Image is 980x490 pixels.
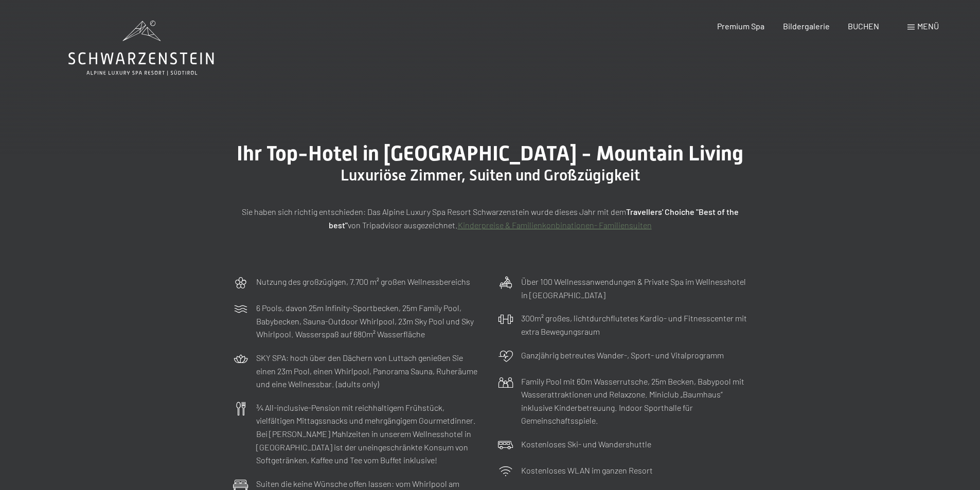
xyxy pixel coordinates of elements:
[458,220,652,230] a: Kinderpreise & Familienkonbinationen- Familiensuiten
[521,464,653,477] p: Kostenloses WLAN im ganzen Resort
[329,207,739,230] strong: Travellers' Choiche "Best of the best"
[256,301,483,341] p: 6 Pools, davon 25m Infinity-Sportbecken, 25m Family Pool, Babybecken, Sauna-Outdoor Whirlpool, 23...
[521,438,651,451] p: Kostenloses Ski- und Wandershuttle
[256,401,483,467] p: ¾ All-inclusive-Pension mit reichhaltigem Frühstück, vielfältigen Mittagssnacks und mehrgängigem ...
[233,205,747,231] p: Sie haben sich richtig entschieden: Das Alpine Luxury Spa Resort Schwarzenstein wurde dieses Jahr...
[521,312,747,338] p: 300m² großes, lichtdurchflutetes Kardio- und Fitnesscenter mit extra Bewegungsraum
[783,21,830,31] a: Bildergalerie
[256,275,470,288] p: Nutzung des großzügigen, 7.700 m² großen Wellnessbereichs
[341,166,640,184] span: Luxuriöse Zimmer, Suiten und Großzügigkeit
[521,275,747,301] p: Über 100 Wellnessanwendungen & Private Spa im Wellnesshotel in [GEOGRAPHIC_DATA]
[237,141,743,166] span: Ihr Top-Hotel in [GEOGRAPHIC_DATA] - Mountain Living
[521,349,724,362] p: Ganzjährig betreutes Wander-, Sport- und Vitalprogramm
[521,375,747,427] p: Family Pool mit 60m Wasserrutsche, 25m Becken, Babypool mit Wasserattraktionen und Relaxzone. Min...
[256,351,483,391] p: SKY SPA: hoch über den Dächern von Luttach genießen Sie einen 23m Pool, einen Whirlpool, Panorama...
[717,21,764,31] a: Premium Spa
[917,21,939,31] span: Menü
[848,21,879,31] a: BUCHEN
